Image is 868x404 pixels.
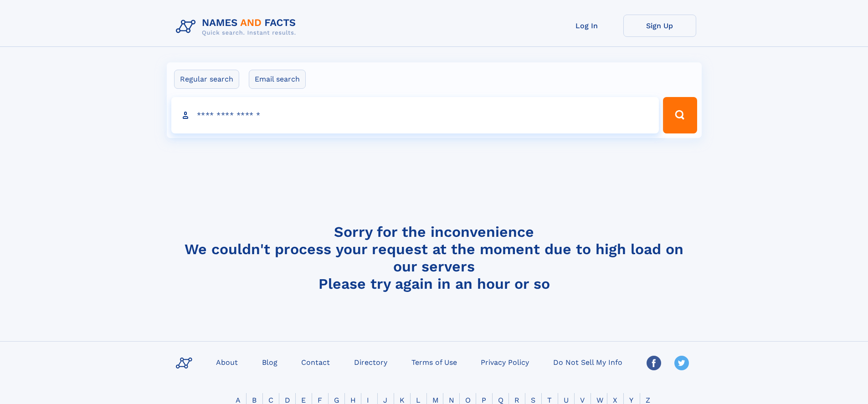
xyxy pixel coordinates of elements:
h4: Sorry for the inconvenience We couldn't process your request at the moment due to high load on ou... [172,223,696,292]
img: Facebook [647,356,661,370]
img: Logo Names and Facts [172,15,303,39]
a: Privacy Policy [477,355,533,368]
a: Sign Up [623,15,696,37]
input: search input [171,97,659,133]
label: Email search [249,70,306,89]
a: Log In [550,15,623,37]
a: Blog [258,355,281,368]
img: Twitter [674,356,689,370]
a: Do Not Sell My Info [550,355,626,368]
a: Contact [298,355,334,368]
button: Search Button [663,97,697,133]
a: About [212,355,241,368]
a: Terms of Use [408,355,461,368]
a: Directory [350,355,391,368]
label: Regular search [174,70,239,89]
